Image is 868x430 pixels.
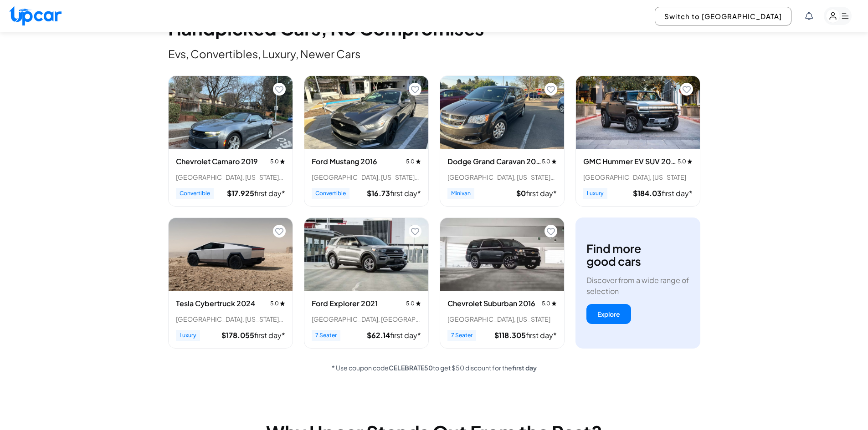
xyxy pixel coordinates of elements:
img: star [416,159,421,164]
h3: Find more good cars [586,242,641,268]
span: Luxury [176,330,200,341]
span: first day* [526,188,557,198]
span: $ 178.055 [221,330,254,340]
img: Tesla Cybertruck 2024 [169,218,293,291]
h3: Ford Mustang 2016 [312,156,377,167]
img: Chevrolet Suburban 2016 [440,218,564,291]
span: $ 16.73 [367,188,390,198]
span: $ 118.305 [494,330,526,340]
img: star [687,159,693,164]
span: 5.0 [542,300,557,307]
span: $ 17.925 [227,188,254,198]
h3: Chevrolet Camaro 2019 [176,156,258,167]
span: 7 Seater [447,330,476,341]
div: View details for Chevrolet Camaro 2019 [168,76,293,207]
span: first day* [390,188,421,198]
span: Convertible [312,188,349,199]
div: View details for Chevrolet Suburban 2016 [440,218,565,349]
button: Add to favorites [680,83,693,96]
div: [GEOGRAPHIC_DATA], [US_STATE] [447,314,557,324]
h3: Chevrolet Suburban 2016 [447,298,535,309]
h3: Tesla Cybertruck 2024 [176,298,255,309]
button: Explore [586,304,631,324]
p: Discover from a wide range of selection [586,275,689,297]
h3: Dodge Grand Caravan 2017 [447,156,542,167]
button: Add to favorites [409,225,421,238]
span: first day* [526,330,557,340]
span: 7 Seater [312,330,340,341]
span: $ 184.03 [633,188,662,198]
span: 5.0 [542,158,557,165]
div: View details for Ford Mustang 2016 [304,76,429,207]
span: first day* [662,188,693,198]
span: first day* [254,330,285,340]
span: 5.0 [678,158,692,165]
div: [GEOGRAPHIC_DATA], [GEOGRAPHIC_DATA] [312,314,421,324]
div: View details for Dodge Grand Caravan 2017 [440,76,565,207]
span: 5.0 [270,158,285,165]
img: GMC Hummer EV SUV 2024 [576,76,700,149]
span: $ 62.14 [367,330,390,340]
button: Add to favorites [544,225,557,238]
img: star [551,301,557,306]
span: CELEBRATE50 [389,364,433,372]
img: star [280,159,285,164]
p: Evs, Convertibles, Luxury, Newer Cars [168,46,700,61]
span: first day [512,364,537,372]
span: Minivan [447,188,474,199]
span: first day* [390,330,421,340]
img: star [280,301,285,306]
span: Convertible [176,188,214,199]
img: Upcar Logo [9,6,62,25]
div: View details for GMC Hummer EV SUV 2024 [575,76,700,207]
button: Add to favorites [409,83,421,96]
h3: GMC Hummer EV SUV 2024 [583,156,678,167]
button: Switch to [GEOGRAPHIC_DATA] [655,7,791,25]
span: 5.0 [406,158,421,165]
button: Add to favorites [273,225,286,238]
button: Add to favorites [273,83,286,96]
div: [GEOGRAPHIC_DATA], [US_STATE] • 2 trips [176,172,285,182]
img: Ford Mustang 2016 [304,76,428,149]
div: [GEOGRAPHIC_DATA], [US_STATE] • 2 trips [447,172,557,182]
img: Dodge Grand Caravan 2017 [440,76,564,149]
span: 5.0 [406,300,421,307]
span: $ 0 [516,188,526,198]
img: star [551,159,557,164]
div: [GEOGRAPHIC_DATA], [US_STATE] • 3 trips [312,172,421,182]
div: View details for Ford Explorer 2021 [304,218,429,349]
div: View details for Tesla Cybertruck 2024 [168,218,293,349]
img: Chevrolet Camaro 2019 [169,76,293,149]
h3: Ford Explorer 2021 [312,298,378,309]
button: Add to favorites [544,83,557,96]
span: Luxury [583,188,607,199]
img: star [416,301,421,306]
div: [GEOGRAPHIC_DATA], [US_STATE] [583,172,693,182]
span: first day* [254,188,285,198]
h2: Handpicked Cars, No Compromises [168,19,700,37]
div: [GEOGRAPHIC_DATA], [US_STATE] • 3 trips [176,314,285,324]
p: * Use coupon code to get $50 discount for the [168,363,700,372]
img: Ford Explorer 2021 [304,218,428,291]
span: 5.0 [270,300,285,307]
